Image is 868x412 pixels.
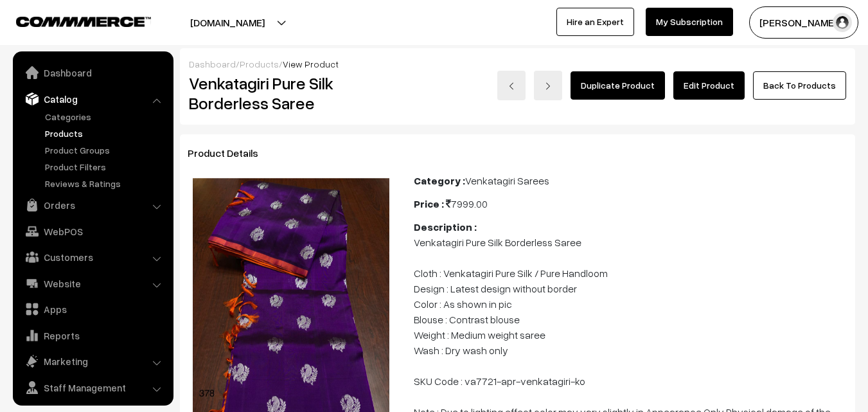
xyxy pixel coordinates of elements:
[16,17,151,26] img: COMMMERCE
[753,71,846,100] a: Back To Products
[189,57,846,71] div: / /
[240,58,279,69] a: Products
[508,82,515,90] img: left-arrow.png
[414,197,444,210] b: Price :
[189,73,395,113] h2: Venkatagiri Pure Silk Borderless Saree
[833,13,852,32] img: user
[571,71,665,100] a: Duplicate Product
[16,350,169,373] a: Marketing
[646,8,733,36] a: My Subscription
[414,220,477,233] b: Description :
[16,324,169,347] a: Reports
[42,177,169,190] a: Reviews & Ratings
[16,272,169,295] a: Website
[414,173,847,188] div: Venkatagiri Sarees
[42,110,169,123] a: Categories
[556,8,634,36] a: Hire an Expert
[145,6,310,39] button: [DOMAIN_NAME]
[16,298,169,321] a: Apps
[16,87,169,111] a: Catalog
[42,160,169,174] a: Product Filters
[283,58,339,69] span: View Product
[749,6,858,39] button: [PERSON_NAME]
[188,147,274,159] span: Product Details
[189,58,236,69] a: Dashboard
[42,127,169,140] a: Products
[414,174,465,187] b: Category :
[544,82,552,90] img: right-arrow.png
[16,246,169,269] a: Customers
[16,193,169,217] a: Orders
[42,143,169,157] a: Product Groups
[673,71,745,100] a: Edit Product
[16,61,169,84] a: Dashboard
[16,220,169,243] a: WebPOS
[16,13,128,28] a: COMMMERCE
[16,376,169,399] a: Staff Management
[414,196,847,211] div: 7999.00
